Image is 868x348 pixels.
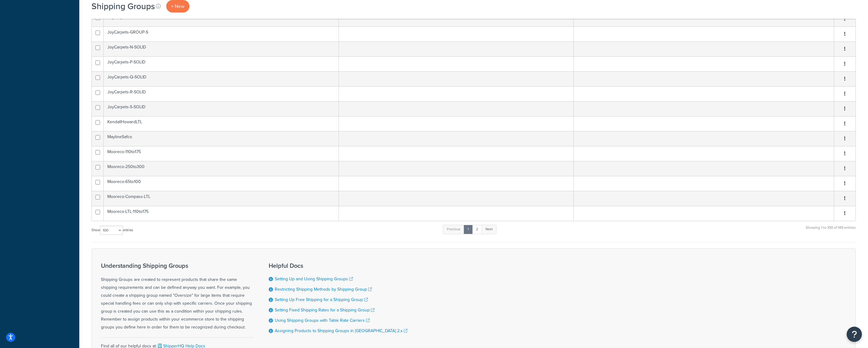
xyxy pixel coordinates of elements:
td: MaylineSafco [104,131,339,146]
td: Mooreco-LTL-110to175 [104,206,339,221]
td: JoyCarpets-Q-SOLID [104,71,339,86]
td: JoyCarpets-S-SOLID [104,101,339,116]
td: Mooreco-65to100 [104,176,339,191]
a: 1 [464,225,473,234]
td: JoyCarpets-GROUP-P [104,12,339,27]
td: Mooreco-250to300 [104,161,339,176]
h1: Shipping Groups [91,0,155,12]
td: JoyCarpets-P-SOLID [104,56,339,71]
a: Setting Up and Using Shipping Groups [275,276,353,282]
label: Show entries [91,226,133,235]
td: Mooreco-Compass-LTL [104,191,339,206]
a: 2 [472,225,482,234]
a: Previous [443,225,464,234]
a: Setting Up Free Shipping for a Shipping Group [275,296,368,303]
button: Open Resource Center [847,327,862,342]
td: JoyCarpets-R-SOLID [104,86,339,101]
select: Showentries [100,226,123,235]
a: Using Shipping Groups with Table Rate Carriers [275,317,370,324]
td: Mooreco-110to175 [104,146,339,161]
td: KendallHowardLTL [104,116,339,131]
td: JoyCarpets-N-SOLID [104,41,339,56]
div: Showing 1 to 100 of 149 entries [806,224,856,237]
a: Assigning Products to Shipping Groups in [GEOGRAPHIC_DATA] 2.x [275,328,407,334]
td: JoyCarpets-GROUP-S [104,27,339,41]
h3: Understanding Shipping Groups [101,262,253,269]
a: Next [482,225,497,234]
span: + New [171,3,185,10]
h3: Helpful Docs [269,262,407,269]
div: Shipping Groups are created to represent products that share the same shipping requirements and c... [101,262,253,331]
a: Restricting Shipping Methods by Shipping Group [275,286,372,292]
a: Setting Fixed Shipping Rates for a Shipping Group [275,307,375,313]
